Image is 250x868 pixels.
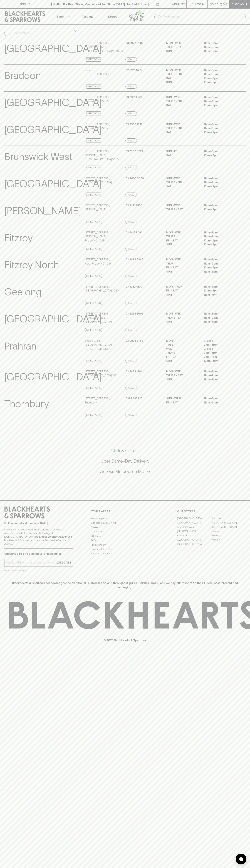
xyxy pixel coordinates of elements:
p: 10am – 8pm [204,208,236,212]
p: SAT [166,184,198,189]
a: Call [125,138,137,143]
p: We will never spam you [4,569,73,572]
p: OUR STORES [177,509,246,513]
a: Directions [85,166,102,170]
p: 10am – 9pm [204,184,236,189]
p: 10am – 8pm [204,243,236,247]
p: Blackhearts & Sparrows acknowledges the traditional Custodians of land throughout [GEOGRAPHIC_DAT... [7,581,243,589]
p: 10am – 5pm [204,359,236,363]
p: SUN [166,378,198,382]
p: Tastings [82,14,93,19]
p: 03 9050 0659 [125,176,144,181]
a: Shipping Information [91,547,159,551]
p: [GEOGRAPHIC_DATA] [4,41,102,56]
p: MON - WED [166,312,198,316]
a: Call [125,413,137,417]
p: Checkout [231,2,247,6]
a: Terms & Conditions [91,551,159,556]
a: Directions [85,111,102,116]
p: Prahran [4,339,36,354]
a: Bottle Drop FAQ's [91,516,159,521]
a: Contact Us [91,530,159,534]
a: Gift Cards [91,534,159,538]
p: 03 9381 2129 [125,95,142,99]
p: [STREET_ADDRESS][PERSON_NAME] , [GEOGRAPHIC_DATA] 3055 [85,149,125,161]
a: Call [125,247,137,251]
p: MON - WED [166,258,198,262]
p: 10am – 9pm [204,266,236,270]
p: 02 6128 0777 [125,68,143,72]
a: Call [125,166,137,170]
a: Call [125,193,137,197]
a: [GEOGRAPHIC_DATA] [211,521,246,525]
p: 03 9380 1831 [125,122,142,126]
p: 11am – 8pm [204,258,236,262]
p: 10am – 9pm [204,130,236,134]
p: SUN [166,80,198,84]
p: 03 5242 8109 [125,285,142,289]
a: Directions [85,193,102,197]
p: 11am – 8pm [204,378,236,382]
p: [GEOGRAPHIC_DATA] [4,176,102,191]
p: Closed – [204,339,236,343]
h5: Across Melbourne Metro [4,468,246,474]
p: Shop 15 , [STREET_ADDRESS] [85,68,109,76]
p: [STREET_ADDRESS][PERSON_NAME] , [GEOGRAPHIC_DATA] [85,312,125,324]
p: [STREET_ADDRESS][PERSON_NAME] , [GEOGRAPHIC_DATA] VIC 3067 [85,41,125,53]
p: 11am – 8pm [204,320,236,324]
p: [STREET_ADDRESS] , North Fitzroy VIC 3068 [85,258,112,266]
p: [STREET_ADDRESS] , Thornbury [85,396,110,405]
a: Business & Bulk Gifting [91,521,159,525]
p: THURS - FRI [166,126,198,130]
strong: Liquor License #32064953 [39,535,72,538]
p: 11am – 8pm [204,176,236,181]
p: [GEOGRAPHIC_DATA] [4,95,102,110]
p: MON - WED [166,41,198,45]
p: SUN [166,359,198,363]
p: THURS - FRI [166,72,198,76]
a: Directions [85,84,102,89]
p: SAT [166,130,198,134]
p: 11am – 9pm [204,235,236,239]
p: 9am – 6pm [204,351,236,355]
p: 11am – 9pm [204,45,236,49]
p: SUN [166,49,198,53]
p: 11am – 9pm [204,72,236,76]
p: 10am – 9pm [204,103,236,107]
p: 11am – 8pm [204,149,236,153]
p: Brunswick West [4,149,72,164]
a: Privacy Policy [91,543,159,547]
p: 11am – 8pm [204,49,236,53]
p: TUES [166,343,198,347]
p: Subscribe to The Blackhearts Newsletter [4,552,73,556]
p: MON - WED [166,68,198,72]
p: [PERSON_NAME] [4,203,81,218]
a: [GEOGRAPHIC_DATA] [177,516,211,521]
p: 11am – 7pm [204,293,236,297]
p: [STREET_ADDRESS] , [GEOGRAPHIC_DATA] 3220 [85,285,119,293]
p: 03 9077 5145 [125,41,143,45]
input: Try "Pinot noir" [163,14,243,20]
p: 9am – 7pm [204,355,236,359]
p: [STREET_ADDRESS] , Brunswick VIC 3057 [85,122,110,130]
p: It is against the law to sell or supply alcohol to, or to obtain alcohol on behalf of a person un... [4,528,73,546]
p: FRI - SAT [166,239,198,243]
p: 0 [224,3,226,5]
p: SUN [166,270,198,274]
a: Directions [85,359,102,363]
div: Call to action block [4,433,246,493]
a: Call [125,301,137,305]
h5: Click & Collect [4,448,246,454]
p: Braddon [4,68,41,83]
a: Fitzroy North [177,533,211,538]
p: Closed – [204,347,236,351]
p: [GEOGRAPHIC_DATA] [4,312,102,326]
p: THURS - SAT [166,208,198,212]
p: MON [166,339,198,343]
p: 11am – 8pm [204,231,236,235]
p: Thornbury [4,396,49,411]
p: THURS - FRI [166,99,198,103]
p: [GEOGRAPHIC_DATA] [4,370,102,384]
p: 11am – 8pm [204,312,236,316]
p: 11am – 9pm [204,99,236,103]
